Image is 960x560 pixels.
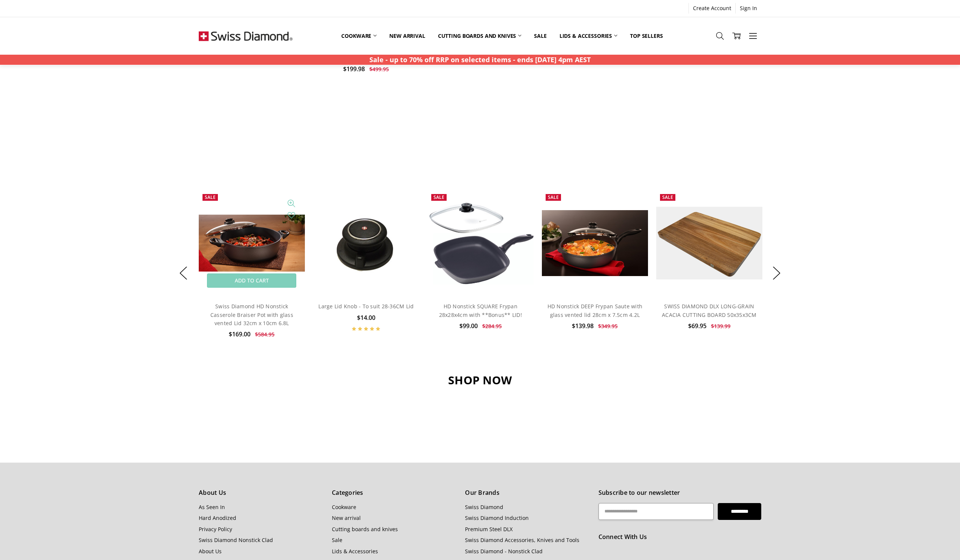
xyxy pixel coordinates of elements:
a: Cutting boards and knives [432,28,528,44]
span: $14.00 [357,314,375,322]
a: HD Nonstick SQUARE Frypan 28x28x4cm with **Bonus** LID! [427,190,534,296]
h5: Subscribe to our newsletter [598,488,761,498]
strong: Sale - up to 70% off RRP on selected items - ends [DATE] 4pm AEST [369,55,591,64]
h5: Our Brands [465,488,590,498]
span: $99.00 [459,322,478,330]
a: HD Nonstick DEEP Frypan Saute with glass vented lid 28cm x 7.5cm 4.2L [542,190,648,296]
a: SWISS DIAMOND DLX LONG-GRAIN ACACIA CUTTING BOARD 50x35x3CM [656,190,762,296]
h5: Categories [332,488,457,498]
span: $584.95 [255,331,274,338]
a: Cookware [332,503,356,511]
h5: Connect With Us [598,532,761,542]
button: Previous [176,262,191,285]
a: HD Nonstick SQUARE Frypan 28x28x4cm with **Bonus** LID! [439,303,522,318]
a: Cookware [335,28,383,44]
span: $139.98 [572,322,594,330]
a: Add to Cart [207,273,296,288]
a: Swiss Diamond Nonstick Clad [199,536,273,544]
img: HD Nonstick DEEP Frypan Saute with glass vented lid 28cm x 7.5cm 4.2L [542,210,648,276]
span: $139.99 [711,323,730,330]
img: Swiss Diamond HD Nonstick Casserole Braiser Pot with glass vented Lid 32cm x 10cm 6.8L [199,215,305,272]
span: Sale [433,194,444,200]
a: Swiss Diamond - Nonstick Clad [465,548,543,555]
a: Premium Steel DLX [465,526,513,533]
a: As Seen In [199,503,225,511]
a: HD Nonstick DEEP Frypan Saute with glass vented lid 28cm x 7.5cm 4.2L [547,303,643,318]
img: Large Lid Knob - To suit 28-36CM Lid [323,190,409,296]
span: Sale [205,194,216,200]
button: Next [769,262,784,285]
img: Free Shipping On Every Order [199,17,292,55]
a: Swiss Diamond HD Nonstick Casserole Braiser Pot with glass vented Lid 32cm x 10cm 6.8L [199,190,305,296]
span: Sale [548,194,559,200]
a: Privacy Policy [199,526,232,533]
a: About Us [199,548,222,555]
span: $169.00 [229,330,250,338]
span: Sale [662,194,673,200]
h2: BEST SELLERS [199,131,761,145]
a: New arrival [383,28,431,44]
a: Hard Anodized [199,514,236,521]
a: New arrival [332,514,361,521]
a: Large Lid Knob - To suit 28-36CM Lid [318,303,414,310]
span: $69.95 [688,322,706,330]
a: Sale [332,536,342,544]
a: Lids & Accessories [332,548,378,555]
span: $284.95 [482,323,502,330]
a: Swiss Diamond Accessories, Knives and Tools [465,536,579,544]
img: HD Nonstick SQUARE Frypan 28x28x4cm with **Bonus** LID! [427,201,534,285]
a: Swiss Diamond Induction [465,514,529,521]
a: Large Lid Knob - To suit 28-36CM Lid [313,190,419,296]
h5: About Us [199,488,324,498]
a: Swiss Diamond HD Nonstick Casserole Braiser Pot with glass vented Lid 32cm x 10cm 6.8L [210,303,293,327]
a: Top Sellers [624,28,669,44]
a: Lids & Accessories [553,28,624,44]
span: $499.95 [369,66,389,73]
h3: SHOP NOW [199,373,761,387]
span: $349.95 [598,323,618,330]
a: Sale [528,28,553,44]
a: Sign In [736,3,761,13]
a: Cutting boards and knives [332,526,398,533]
p: Fall In Love With Your Kitchen Again [199,149,761,157]
img: SWISS DIAMOND DLX LONG-GRAIN ACACIA CUTTING BOARD 50x35x3CM [656,207,762,279]
a: Swiss Diamond [465,503,503,511]
a: SWISS DIAMOND DLX LONG-GRAIN ACACIA CUTTING BOARD 50x35x3CM [662,303,757,318]
span: $199.98 [343,65,365,73]
a: Create Account [689,3,735,13]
